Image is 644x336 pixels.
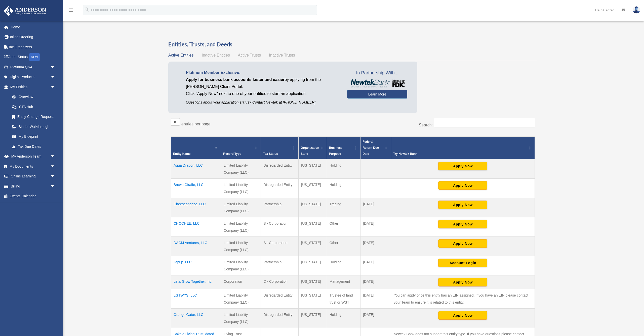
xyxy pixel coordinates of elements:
[327,198,360,217] td: Trading
[438,220,487,228] button: Apply Now
[261,198,299,217] td: Partnership
[299,289,327,309] td: [US_STATE]
[299,275,327,289] td: [US_STATE]
[50,62,60,72] span: arrow_drop_down
[4,171,63,181] a: Online Learningarrow_drop_down
[327,309,360,328] td: Holding
[4,22,63,32] a: Home
[327,237,360,256] td: Other
[350,79,405,87] img: NewtekBankLogoSM.png
[438,162,487,170] button: Apply Now
[360,275,391,289] td: [DATE]
[50,161,60,172] span: arrow_drop_down
[171,289,221,309] td: LGTWYS, LLC
[261,256,299,275] td: Partnership
[360,237,391,256] td: [DATE]
[299,179,327,198] td: [US_STATE]
[347,90,407,99] a: Learn More
[7,112,60,122] a: Entity Change Request
[360,217,391,237] td: [DATE]
[221,256,261,275] td: Limited Liability Company (LLC)
[50,181,60,191] span: arrow_drop_down
[299,237,327,256] td: [US_STATE]
[221,289,261,309] td: Limited Liability Company (LLC)
[29,53,40,61] div: NEW
[221,217,261,237] td: Limited Liability Company (LLC)
[419,123,433,127] label: Search:
[327,256,360,275] td: Holding
[171,159,221,179] td: Aqua Dragon, LLC
[171,198,221,217] td: Cheeseandrice, LLC
[50,152,60,162] span: arrow_drop_down
[4,52,63,62] a: Order StatusNEW
[168,53,193,57] span: Active Entities
[50,82,60,92] span: arrow_drop_down
[202,53,230,57] span: Inactive Entities
[50,72,60,82] span: arrow_drop_down
[299,256,327,275] td: [US_STATE]
[360,256,391,275] td: [DATE]
[299,137,327,159] th: Organization State: Activate to sort
[4,72,63,82] a: Digital Productsarrow_drop_down
[7,102,60,112] a: CTA Hub
[186,77,285,82] span: Apply for business bank accounts faster and easier
[223,152,241,156] span: Record Type
[438,278,487,286] button: Apply Now
[347,69,407,77] span: In Partnership With...
[261,275,299,289] td: C - Corporation
[171,179,221,198] td: Brown Giraffe, LLC
[327,275,360,289] td: Management
[68,7,74,13] i: menu
[181,122,211,126] label: entries per page
[301,146,319,156] span: Organization State
[7,92,58,102] a: Overview
[7,122,60,132] a: Binder Walkthrough
[261,309,299,328] td: Disregarded Entity
[238,53,261,57] span: Active Trusts
[299,198,327,217] td: [US_STATE]
[4,191,63,201] a: Events Calendar
[299,309,327,328] td: [US_STATE]
[68,9,74,13] a: menu
[84,7,90,12] i: search
[327,179,360,198] td: Holding
[438,311,487,320] button: Apply Now
[261,179,299,198] td: Disregarded Entity
[171,275,221,289] td: Let's Grow Together, Inc.
[4,42,63,52] a: Tax Organizers
[327,159,360,179] td: Holding
[438,261,487,265] a: Account Login
[391,137,535,159] th: Try Newtek Bank : Activate to sort
[360,137,391,159] th: Federal Return Due Date: Activate to sort
[329,146,342,156] span: Business Purpose
[360,309,391,328] td: [DATE]
[327,289,360,309] td: Trustee of land trust or WST
[391,289,535,309] td: You can apply once this entity has an EIN assigned. If you have an EIN please contact your Team t...
[7,132,60,142] a: My Blueprint
[50,171,60,182] span: arrow_drop_down
[186,99,340,106] p: Questions about your application status? Contact Newtek at [PHONE_NUMBER]
[186,69,340,76] p: Platinum Member Exclusive:
[4,161,63,171] a: My Documentsarrow_drop_down
[7,141,60,152] a: Tax Due Dates
[171,137,221,159] th: Entity Name: Activate to invert sorting
[173,152,190,156] span: Entity Name
[221,309,261,328] td: Limited Liability Company (LLC)
[438,201,487,209] button: Apply Now
[263,152,278,156] span: Tax Status
[633,6,640,14] img: User Pic
[393,151,527,157] div: Try Newtek Bank
[261,137,299,159] th: Tax Status: Activate to sort
[4,32,63,42] a: Online Ordering
[186,90,340,97] p: Click "Apply Now" next to one of your entities to start an application.
[261,289,299,309] td: Disregarded Entity
[363,140,379,156] span: Federal Return Due Date
[327,137,360,159] th: Business Purpose: Activate to sort
[221,137,261,159] th: Record Type: Activate to sort
[269,53,295,57] span: Inactive Trusts
[438,239,487,248] button: Apply Now
[221,159,261,179] td: Limited Liability Company (LLC)
[438,181,487,190] button: Apply Now
[221,237,261,256] td: Limited Liability Company (LLC)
